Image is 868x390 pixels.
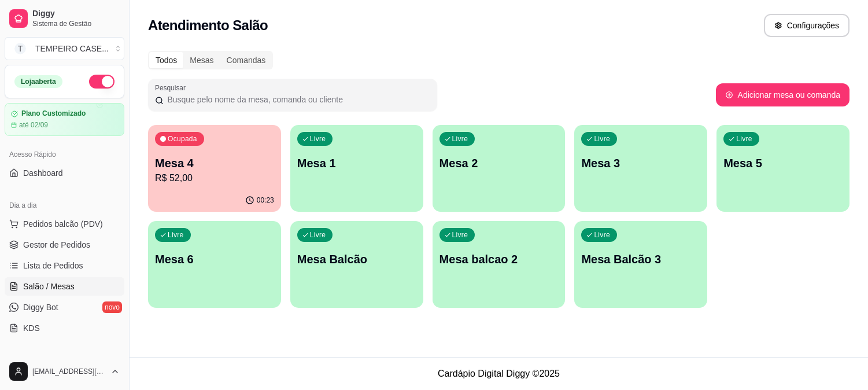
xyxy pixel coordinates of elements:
[148,16,268,35] h2: Atendimento Salão
[5,236,124,254] a: Gestor de Pedidos
[5,37,124,60] button: Select a team
[164,94,430,105] input: Pesquisar
[764,14,849,37] button: Configurações
[5,277,124,296] a: Salão / Mesas
[5,145,124,164] div: Acesso Rápido
[5,351,124,370] div: Catálogo
[716,83,849,106] button: Adicionar mesa ou comanda
[155,171,274,185] p: R$ 52,00
[439,155,559,171] p: Mesa 2
[148,125,281,212] button: OcupadaMesa 4R$ 52,0000:23
[168,230,184,240] p: Livre
[89,75,114,89] button: Alterar Status
[5,256,124,275] a: Lista de Pedidos
[5,103,124,136] a: Plano Customizadoaté 02/09
[452,134,468,144] p: Livre
[581,251,700,267] p: Mesa Balcão 3
[5,215,124,233] button: Pedidos balcão (PDV)
[736,134,752,144] p: Livre
[581,155,700,171] p: Mesa 3
[32,367,106,376] span: [EMAIL_ADDRESS][DOMAIN_NAME]
[5,298,124,317] a: Diggy Botnovo
[290,221,423,308] button: LivreMesa Balcão
[594,134,610,144] p: Livre
[32,19,120,28] span: Sistema de Gestão
[35,43,109,54] div: TEMPEIRO CASE ...
[32,9,120,19] span: Diggy
[297,155,416,171] p: Mesa 1
[574,221,707,308] button: LivreMesa Balcão 3
[183,52,220,68] div: Mesas
[14,75,62,88] div: Loja aberta
[310,134,326,144] p: Livre
[594,230,610,240] p: Livre
[148,221,281,308] button: LivreMesa 6
[452,230,468,240] p: Livre
[723,155,843,171] p: Mesa 5
[23,239,90,251] span: Gestor de Pedidos
[5,319,124,337] a: KDS
[297,251,416,267] p: Mesa Balcão
[149,52,183,68] div: Todos
[433,221,566,308] button: LivreMesa balcao 2
[168,134,197,144] p: Ocupada
[23,260,83,271] span: Lista de Pedidos
[439,251,559,267] p: Mesa balcao 2
[23,281,75,292] span: Salão / Mesas
[130,357,868,390] footer: Cardápio Digital Diggy © 2025
[574,125,707,212] button: LivreMesa 3
[5,164,124,182] a: Dashboard
[433,125,566,212] button: LivreMesa 2
[23,301,58,313] span: Diggy Bot
[14,43,26,54] span: T
[220,52,272,68] div: Comandas
[290,125,423,212] button: LivreMesa 1
[155,251,274,267] p: Mesa 6
[5,196,124,215] div: Dia a dia
[5,358,124,385] button: [EMAIL_ADDRESS][DOMAIN_NAME]
[5,5,124,32] a: DiggySistema de Gestão
[23,322,40,334] span: KDS
[257,196,274,205] p: 00:23
[23,167,63,179] span: Dashboard
[310,230,326,240] p: Livre
[23,218,103,230] span: Pedidos balcão (PDV)
[21,109,86,118] article: Plano Customizado
[716,125,849,212] button: LivreMesa 5
[155,83,190,93] label: Pesquisar
[155,155,274,171] p: Mesa 4
[19,120,48,130] article: até 02/09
